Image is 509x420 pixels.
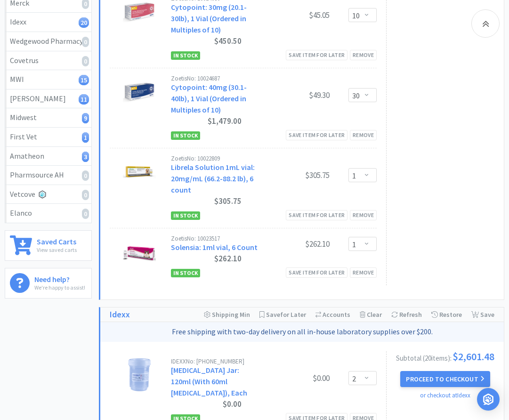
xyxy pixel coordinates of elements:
button: Proceed to Checkout [400,371,490,387]
span: In Stock [171,131,200,140]
div: IDEXX No: [PHONE_NUMBER] [171,358,259,364]
a: [PERSON_NAME]11 [5,89,91,109]
i: 0 [82,190,89,200]
div: [PERSON_NAME] [10,93,87,105]
span: $0.00 [223,399,242,409]
a: MWI15 [5,70,91,89]
div: MWI [10,73,87,86]
a: Idexx20 [5,13,91,32]
span: $1,479.00 [208,116,242,126]
a: Idexx [110,308,130,322]
div: $0.00 [259,372,330,384]
div: Midwest [10,112,87,124]
span: Save for Later [266,310,306,319]
div: Remove [350,267,377,277]
div: First Vet [10,131,87,143]
div: Subtotal ( 20 item s ): [396,351,494,362]
p: We're happy to assist! [34,283,85,292]
div: Save item for later [286,50,347,60]
span: In Stock [171,211,200,220]
i: 3 [82,152,89,162]
div: Open Intercom Messenger [477,388,500,411]
i: 1 [82,132,89,143]
span: $262.10 [214,253,242,264]
a: Amatheon3 [5,147,91,166]
p: Free shipping with two-day delivery on all in-house laboratory supplies over $200. [104,326,500,338]
h6: Saved Carts [37,235,77,245]
span: $305.75 [214,196,242,206]
div: Accounts [315,307,350,322]
span: In Stock [171,51,200,60]
div: Remove [350,130,377,140]
a: [MEDICAL_DATA] Jar: 120ml (With 60ml [MEDICAL_DATA]), Each [171,365,247,397]
div: Zoetis No: 10023517 [171,235,259,242]
i: 15 [79,75,89,85]
img: d68059bb95f34f6ca8f79a017dff92f3_527055.jpeg [123,75,156,108]
a: Midwest9 [5,108,91,128]
a: Cytopoint: 40mg (30.1-40lb), 1 Vial (Ordered in Multiples of 10) [171,82,247,114]
div: $305.75 [259,170,330,181]
div: Remove [350,210,377,220]
div: Zoetis No: 10024687 [171,75,259,81]
div: Pharmsource AH [10,169,87,181]
a: Wedgewood Pharmacy0 [5,32,91,51]
div: $262.10 [259,238,330,250]
i: 0 [82,209,89,219]
div: Vetcove [10,188,87,201]
div: Restore [431,307,462,322]
a: Pharmsource AH0 [5,166,91,185]
a: or checkout at Idexx [420,391,470,399]
a: Saved CartsView saved carts [5,230,92,261]
img: 18a5043ff8f7423f949d223d7570ad27_349253.png [123,358,156,391]
h6: Need help? [34,273,85,283]
div: Clear [360,307,382,322]
a: Cytopoint: 30mg (20.1-30lb), 1 Vial (Ordered in Multiples of 10) [171,2,247,34]
i: 20 [79,17,89,28]
div: Idexx [10,16,87,28]
i: 0 [82,56,89,66]
span: In Stock [171,269,200,277]
div: Remove [350,50,377,60]
i: 0 [82,37,89,47]
div: Refresh [391,307,422,322]
i: 0 [82,170,89,181]
a: First Vet1 [5,128,91,147]
div: Wedgewood Pharmacy [10,35,87,48]
div: Save [471,307,494,322]
div: Elanco [10,207,87,219]
p: View saved carts [37,245,77,254]
div: Zoetis No: 10022809 [171,155,259,162]
i: 9 [82,113,89,123]
a: Librela Solution 1mL vial: 20mg/mL (66.2-88.2 lb), 6 count [171,162,255,194]
span: $2,601.48 [452,351,494,362]
a: Vetcove0 [5,185,91,204]
div: Save item for later [286,267,347,277]
a: Covetrus0 [5,51,91,71]
div: Save item for later [286,130,347,140]
div: $45.05 [259,9,330,21]
div: Shipping Min [204,307,250,322]
div: Save item for later [286,210,347,220]
img: 77f230a4f4b04af59458bd3fed6a6656_494019.png [123,235,156,268]
div: Amatheon [10,150,87,162]
span: $450.50 [214,36,242,46]
img: 5996d71b95a543a991bb548d22a7d8a8_593238.jpeg [123,155,156,188]
a: Solensia: 1ml vial, 6 Count [171,242,258,252]
div: Covetrus [10,55,87,67]
i: 11 [79,94,89,105]
div: $49.30 [259,89,330,101]
a: Elanco0 [5,204,91,223]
